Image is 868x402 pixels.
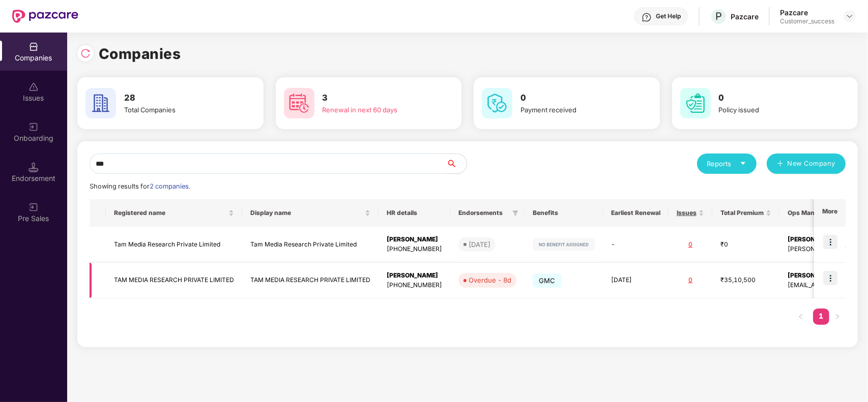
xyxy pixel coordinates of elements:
img: svg+xml;base64,PHN2ZyB3aWR0aD0iMjAiIGhlaWdodD0iMjAiIHZpZXdCb3g9IjAgMCAyMCAyMCIgZmlsbD0ibm9uZSIgeG... [28,202,39,212]
img: icon [823,271,837,285]
button: left [793,308,809,325]
span: GMC [533,273,562,288]
span: left [798,314,804,320]
div: Total Companies [124,105,235,115]
th: Registered name [106,199,242,227]
img: svg+xml;base64,PHN2ZyBpZD0iUmVsb2FkLTMyeDMyIiB4bWxucz0iaHR0cDovL3d3dy53My5vcmcvMjAwMC9zdmciIHdpZH... [80,48,91,58]
div: 0 [677,240,704,250]
h3: 0 [719,91,829,105]
span: filter [512,210,518,216]
td: TAM MEDIA RESEARCH PRIVATE LIMITED [242,263,379,299]
li: 1 [813,308,829,325]
img: svg+xml;base64,PHN2ZyB4bWxucz0iaHR0cDovL3d3dy53My5vcmcvMjAwMC9zdmciIHdpZHRoPSI2MCIgaGVpZ2h0PSI2MC... [680,88,711,118]
img: svg+xml;base64,PHN2ZyBpZD0iQ29tcGFuaWVzIiB4bWxucz0iaHR0cDovL3d3dy53My5vcmcvMjAwMC9zdmciIHdpZHRoPS... [28,42,39,52]
span: New Company [788,159,836,169]
img: svg+xml;base64,PHN2ZyBpZD0iSXNzdWVzX2Rpc2FibGVkIiB4bWxucz0iaHR0cDovL3d3dy53My5vcmcvMjAwMC9zdmciIH... [28,82,39,92]
span: Registered name [114,209,226,217]
div: [PHONE_NUMBER] [387,281,442,290]
span: search [446,160,467,168]
div: [PERSON_NAME] [387,235,442,244]
span: right [834,314,841,320]
span: Issues [677,209,697,217]
img: svg+xml;base64,PHN2ZyB4bWxucz0iaHR0cDovL3d3dy53My5vcmcvMjAwMC9zdmciIHdpZHRoPSI2MCIgaGVpZ2h0PSI2MC... [85,88,116,118]
div: Get Help [656,12,681,20]
img: New Pazcare Logo [12,10,78,23]
div: Overdue - 8d [469,275,511,285]
span: Showing results for [90,182,190,190]
img: svg+xml;base64,PHN2ZyB3aWR0aD0iMTQuNSIgaGVpZ2h0PSIxNC41IiB2aWV3Qm94PSIwIDAgMTYgMTYiIGZpbGw9Im5vbm... [28,162,39,172]
th: Earliest Renewal [603,199,669,227]
button: plusNew Company [767,153,846,174]
h3: 28 [124,91,235,105]
div: Customer_success [780,17,834,25]
img: icon [823,235,837,249]
img: svg+xml;base64,PHN2ZyB4bWxucz0iaHR0cDovL3d3dy53My5vcmcvMjAwMC9zdmciIHdpZHRoPSI2MCIgaGVpZ2h0PSI2MC... [284,88,314,118]
span: plus [777,160,784,168]
th: Display name [242,199,379,227]
th: HR details [379,199,450,227]
span: caret-down [740,160,746,167]
div: ₹35,10,500 [720,275,771,285]
span: P [715,10,722,22]
a: 1 [813,308,829,324]
img: svg+xml;base64,PHN2ZyBpZD0iSGVscC0zMngzMiIgeG1sbnM9Imh0dHA6Ly93d3cudzMub3JnLzIwMDAvc3ZnIiB3aWR0aD... [642,12,652,22]
li: Next Page [829,308,846,325]
td: Tam Media Research Private Limited [106,227,242,263]
td: [DATE] [603,263,669,299]
td: TAM MEDIA RESEARCH PRIVATE LIMITED [106,263,242,299]
span: 2 companies. [150,182,190,190]
div: [PERSON_NAME] [387,271,442,281]
span: Display name [250,209,363,217]
span: filter [510,207,520,219]
span: Total Premium [720,209,764,217]
img: svg+xml;base64,PHN2ZyB4bWxucz0iaHR0cDovL3d3dy53My5vcmcvMjAwMC9zdmciIHdpZHRoPSIxMjIiIGhlaWdodD0iMj... [533,238,595,251]
th: More [814,199,846,227]
div: [DATE] [469,239,490,250]
span: Endorsements [458,209,508,217]
div: [PHONE_NUMBER] [387,244,442,254]
h3: 3 [323,91,433,105]
div: ₹0 [720,240,771,250]
div: Renewal in next 60 days [323,105,433,115]
th: Issues [669,199,712,227]
button: right [829,308,846,325]
img: svg+xml;base64,PHN2ZyB3aWR0aD0iMjAiIGhlaWdodD0iMjAiIHZpZXdCb3g9IjAgMCAyMCAyMCIgZmlsbD0ibm9uZSIgeG... [28,122,39,132]
td: - [603,227,669,263]
img: svg+xml;base64,PHN2ZyB4bWxucz0iaHR0cDovL3d3dy53My5vcmcvMjAwMC9zdmciIHdpZHRoPSI2MCIgaGVpZ2h0PSI2MC... [482,88,512,118]
div: Pazcare [780,8,834,17]
h1: Companies [99,43,181,65]
button: search [446,153,467,174]
th: Benefits [525,199,603,227]
td: Tam Media Research Private Limited [242,227,379,263]
img: svg+xml;base64,PHN2ZyBpZD0iRHJvcGRvd24tMzJ4MzIiIHhtbG5zPSJodHRwOi8vd3d3LnczLm9yZy8yMDAwL3N2ZyIgd2... [846,12,854,20]
div: Reports [707,159,746,169]
div: 0 [677,275,704,285]
div: Payment received [520,105,631,115]
div: Pazcare [731,12,759,21]
li: Previous Page [793,308,809,325]
th: Total Premium [712,199,779,227]
h3: 0 [520,91,631,105]
div: Policy issued [719,105,829,115]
